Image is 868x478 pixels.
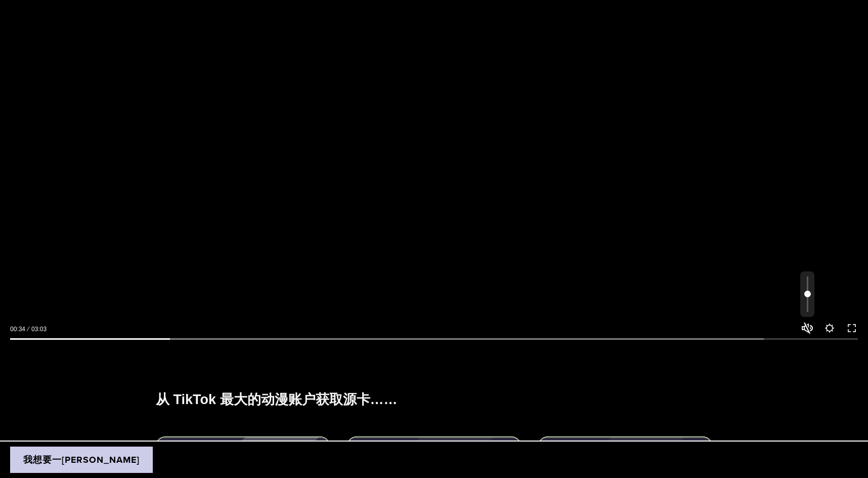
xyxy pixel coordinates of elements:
[10,324,28,334] div: 当前时间
[28,324,49,334] div: 期间
[23,453,140,466] font: 我想要一[PERSON_NAME]
[10,336,858,343] input: 寻找
[10,447,153,473] a: 我想要一[PERSON_NAME]
[404,76,464,137] button: Pause
[31,326,47,333] font: 03:03
[800,271,814,317] input: 体积
[156,392,398,407] font: 从 TikTok 最大的动漫账户获取源卡……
